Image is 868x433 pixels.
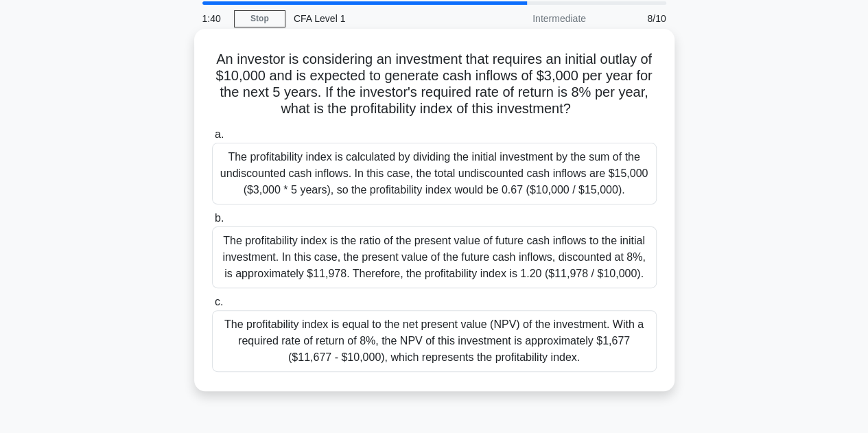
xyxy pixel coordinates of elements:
[285,5,474,32] div: CFA Level 1
[212,310,657,372] div: The profitability index is equal to the net present value (NPV) of the investment. With a require...
[215,128,224,140] span: a.
[474,5,594,32] div: Intermediate
[215,296,223,307] span: c.
[234,10,285,27] a: Stop
[215,212,224,224] span: b.
[212,226,657,288] div: The profitability index is the ratio of the present value of future cash inflows to the initial i...
[194,5,234,32] div: 1:40
[211,51,658,118] h5: An investor is considering an investment that requires an initial outlay of $10,000 and is expect...
[212,143,657,204] div: The profitability index is calculated by dividing the initial investment by the sum of the undisc...
[594,5,675,32] div: 8/10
